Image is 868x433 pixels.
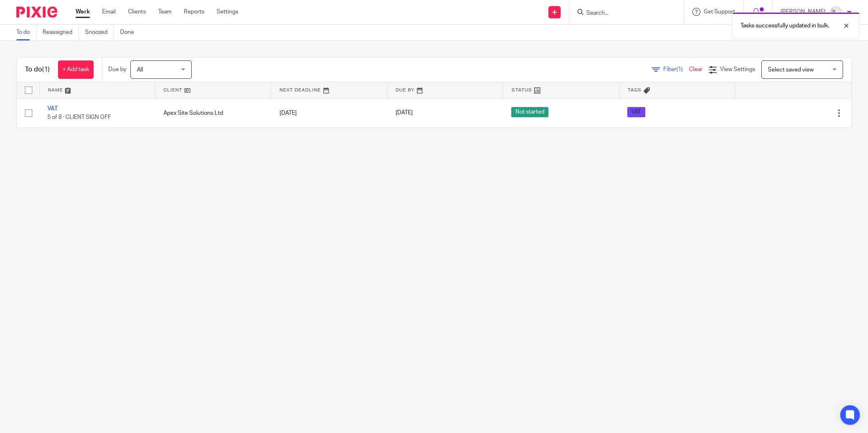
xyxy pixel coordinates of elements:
[108,65,126,74] p: Due by
[217,8,238,16] a: Settings
[102,8,116,16] a: Email
[137,67,143,73] span: All
[58,60,94,79] a: + Add task
[128,8,146,16] a: Clients
[184,8,204,16] a: Reports
[627,107,645,117] span: VAT
[768,67,814,73] span: Select saved view
[25,65,50,74] h1: To do
[76,8,90,16] a: Work
[628,88,642,92] span: Tags
[16,7,57,18] img: Pixie
[271,98,387,127] td: [DATE]
[47,114,111,120] span: 5 of 8 · CLIENT SIGN OFF
[42,66,50,73] span: (1)
[740,22,829,30] p: Tasks successfully updated in bulk.
[155,98,271,127] td: Apex Site Solutions Ltd
[689,67,702,72] a: Clear
[511,107,548,117] span: Not started
[43,25,79,40] a: Reassigned
[663,67,689,72] span: Filter
[158,8,172,16] a: Team
[85,25,114,40] a: Snoozed
[720,67,755,72] span: View Settings
[120,25,140,40] a: Done
[16,25,36,40] a: To do
[396,110,413,116] span: [DATE]
[676,67,683,72] span: (1)
[830,6,843,19] img: Image.jpeg
[47,106,58,112] a: VAT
